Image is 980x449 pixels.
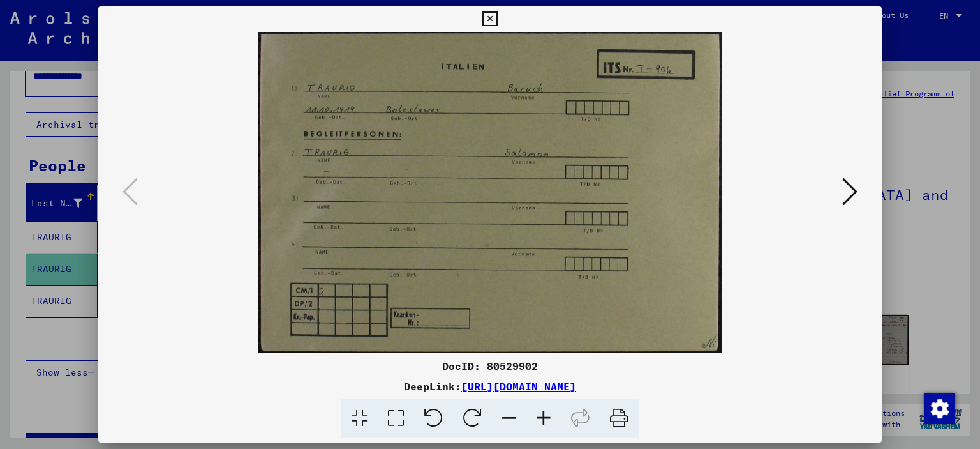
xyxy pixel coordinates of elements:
[461,380,576,393] a: [URL][DOMAIN_NAME]
[924,393,955,424] img: Change consent
[98,379,882,394] div: DeepLink:
[924,393,954,423] div: Change consent
[98,358,882,374] div: DocID: 80529902
[142,32,839,353] img: 001.jpg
